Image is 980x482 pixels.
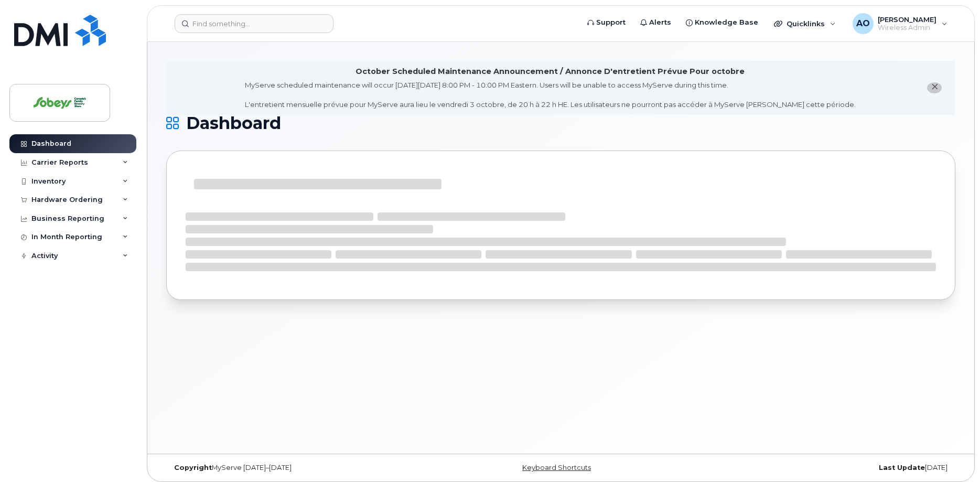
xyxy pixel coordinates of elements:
div: October Scheduled Maintenance Announcement / Annonce D'entretient Prévue Pour octobre [356,66,745,77]
div: MyServe [DATE]–[DATE] [166,464,429,472]
strong: Copyright [174,464,212,472]
a: Keyboard Shortcuts [522,464,591,472]
div: [DATE] [692,464,955,472]
strong: Last Update [879,464,925,472]
div: MyServe scheduled maintenance will occur [DATE][DATE] 8:00 PM - 10:00 PM Eastern. Users will be u... [245,80,856,110]
span: Dashboard [186,115,281,131]
button: close notification [927,82,942,93]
